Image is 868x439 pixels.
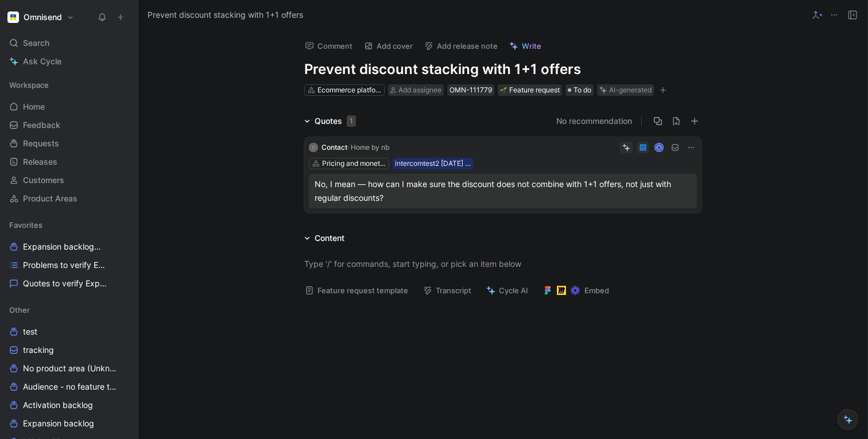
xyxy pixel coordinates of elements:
span: Ask Cycle [23,55,61,68]
button: OmnisendOmnisend [5,9,77,25]
span: Feedback [23,119,60,131]
span: To do [573,84,591,96]
button: Feature request template [300,282,413,298]
div: Workspace [5,76,133,94]
div: OMN-111779 [449,84,492,96]
span: Requests [23,138,59,149]
div: Search [5,34,133,52]
span: Search [23,36,49,50]
span: Add assignee [398,86,441,94]
a: Expansion backlogOther [5,238,133,255]
span: Problems to verify Expansion [23,259,108,271]
a: Requests [5,135,133,152]
span: Prevent discount stacking with 1+1 offers [148,8,303,22]
div: Pricing and monetisation [322,158,386,169]
h1: Prevent discount stacking with 1+1 offers [304,60,702,79]
div: Other [5,301,133,318]
a: Expansion backlog [5,415,133,432]
img: 🌱 [500,87,507,94]
div: Ecommerce platforms [317,84,382,96]
button: No recommendation [556,114,632,128]
span: Other [9,304,30,316]
span: Product Areas [23,193,77,204]
span: Contact [321,143,347,151]
div: 🌱Feature request [498,84,562,96]
button: Comment [300,38,358,54]
span: Audience - no feature tag [23,381,117,393]
div: C [309,143,318,152]
span: Quotes to verify Expansion [23,278,107,289]
a: test [5,323,133,340]
a: Audience - no feature tag [5,378,133,395]
span: Activation backlog [23,399,93,411]
button: Transcript [418,282,476,298]
a: Quotes to verify Expansion [5,275,133,292]
div: intercomtest2 [DATE] 15:19 [395,158,471,169]
button: Add release note [419,38,503,54]
a: Product Areas [5,190,133,207]
a: tracking [5,341,133,359]
div: Quotes [315,114,356,128]
span: Home [23,101,45,112]
a: Problems to verify Expansion [5,257,133,274]
button: Add cover [359,38,418,54]
div: Feature request [500,84,560,96]
button: Embed [538,282,614,298]
span: Favorites [9,219,42,231]
span: Customers [23,174,64,186]
div: Content [300,231,349,245]
button: Write [504,38,547,54]
img: Omnisend [7,11,19,23]
span: tracking [23,344,54,356]
span: Workspace [9,79,49,91]
span: Write [522,41,541,51]
h1: Omnisend [24,12,62,22]
div: Favorites [5,216,133,234]
span: test [23,326,37,337]
div: AI-generated [609,84,652,96]
div: No, I mean — how can I make sure the discount does not combine with 1+1 offers, not just with reg... [315,177,691,205]
a: Ask Cycle [5,53,133,70]
span: · Home by nb [347,143,389,151]
span: Expansion backlog [23,418,94,429]
div: Content [315,231,344,245]
span: Releases [23,156,57,168]
a: Home [5,98,133,115]
a: Customers [5,172,133,189]
span: No product area (Unknowns) [23,363,118,374]
div: To do [565,84,594,96]
a: Feedback [5,116,133,134]
div: K [656,144,663,151]
a: No product area (Unknowns) [5,360,133,377]
div: Quotes1 [300,114,361,128]
button: Cycle AI [481,282,533,298]
a: Releases [5,153,133,170]
div: 1 [347,115,356,127]
span: Expansion backlog [23,241,106,253]
a: Activation backlog [5,397,133,414]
